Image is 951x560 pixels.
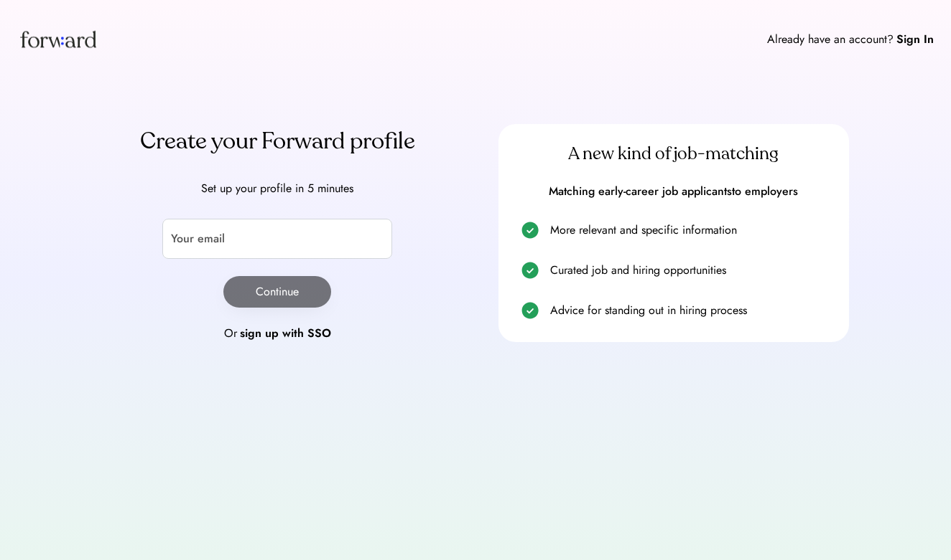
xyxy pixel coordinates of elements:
div: Already have an account? [767,31,894,48]
div: More relevant and specific information [550,222,832,239]
img: check.svg [521,222,539,239]
div: Or [224,325,237,342]
div: Sign In [896,31,934,48]
img: check.svg [521,302,539,319]
div: Curated job and hiring opportunities [550,262,832,279]
div: Set up your profile in 5 minutes [102,180,453,197]
div: A new kind of job-matching [516,143,832,166]
div: Advice for standing out in hiring process [550,302,832,319]
button: Continue [223,276,331,308]
div: sign up with SSO [240,325,331,342]
div: Matching early-career job applicantsto employers [516,184,832,199]
img: Forward logo [17,17,99,61]
img: check.svg [521,262,539,279]
div: Create your Forward profile [102,124,453,158]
